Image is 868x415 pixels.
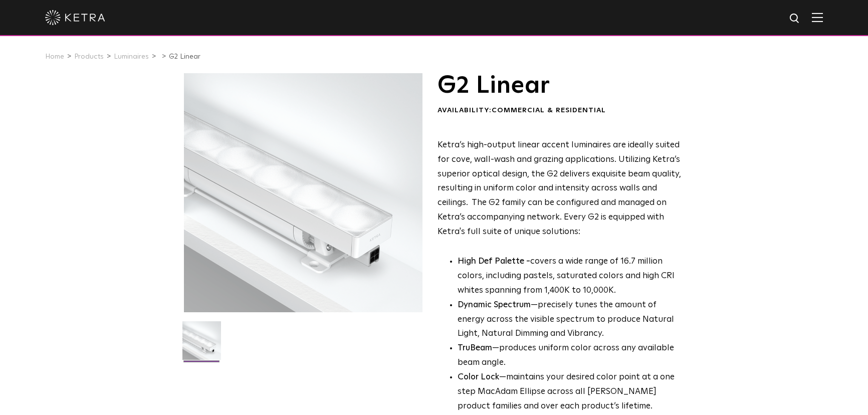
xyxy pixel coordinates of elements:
span: Commercial & Residential [492,107,606,114]
a: Home [45,53,64,60]
img: search icon [789,13,801,25]
strong: TruBeam [458,344,492,352]
li: —precisely tunes the amount of energy across the visible spectrum to produce Natural Light, Natur... [458,298,682,342]
img: G2-Linear-2021-Web-Square [182,321,221,367]
h1: G2 Linear [438,73,682,98]
li: —maintains your desired color point at a one step MacAdam Ellipse across all [PERSON_NAME] produc... [458,370,682,414]
strong: Dynamic Spectrum [458,301,531,309]
strong: High Def Palette - [458,257,530,266]
img: ketra-logo-2019-white [45,10,105,25]
a: G2 Linear [169,53,200,60]
li: —produces uniform color across any available beam angle. [458,341,682,370]
p: covers a wide range of 16.7 million colors, including pastels, saturated colors and high CRI whit... [458,255,682,298]
strong: Color Lock [458,373,499,381]
p: Ketra’s high-output linear accent luminaires are ideally suited for cove, wall-wash and grazing a... [438,138,682,240]
div: Availability: [438,106,682,116]
a: Luminaires [114,53,149,60]
img: Hamburger%20Nav.svg [812,13,823,22]
a: Products [74,53,104,60]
